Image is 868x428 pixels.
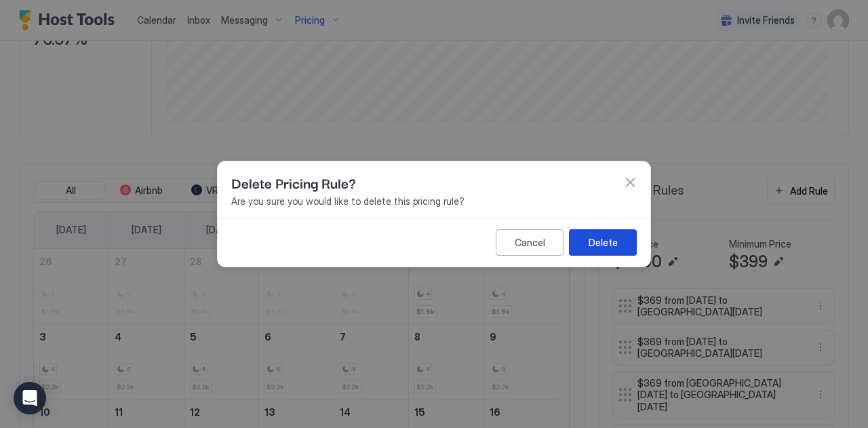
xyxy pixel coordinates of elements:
[569,229,637,256] button: Delete
[589,235,618,250] div: Delete
[515,235,545,250] div: Cancel
[496,229,564,256] button: Cancel
[231,172,356,193] span: Delete Pricing Rule?
[231,195,637,208] span: Are you sure you would like to delete this pricing rule?
[14,382,46,414] div: Open Intercom Messenger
